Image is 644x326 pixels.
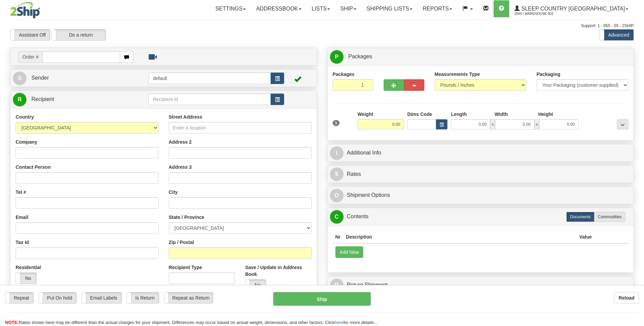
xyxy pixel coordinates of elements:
[210,0,251,17] a: Settings
[514,11,565,17] span: 2044 / Warehouse 902
[330,189,344,202] span: O
[495,111,508,118] label: Width
[13,93,26,106] span: R
[357,111,373,118] label: Weight
[348,54,372,59] span: Packages
[52,29,106,40] label: Do a return
[5,292,33,303] label: Repeat
[335,0,361,17] a: Ship
[11,29,50,40] label: Assistant Off
[330,146,344,160] span: I
[330,278,631,292] a: RReturn Shipment
[534,119,539,129] span: x
[619,295,634,301] b: Reload
[418,0,457,17] a: Reports
[5,320,19,325] span: NOTE:
[16,114,34,120] label: Country
[330,279,344,292] span: R
[614,292,639,304] button: Reload
[330,146,631,160] a: IAdditional Info
[169,239,194,246] label: Zip / Postal
[273,292,370,306] button: Ship
[148,73,271,84] input: Sender Id
[509,0,633,17] a: Sleep Country [GEOGRAPHIC_DATA] 2044 / Warehouse 902
[245,280,266,290] label: No
[335,320,344,325] a: here
[617,119,628,129] div: ...
[307,0,335,17] a: Lists
[335,246,364,258] button: Add New
[39,292,76,303] label: Put On hold
[13,93,133,106] a: R Recipient
[164,292,213,303] label: Repeat as Return
[16,239,29,246] label: Tax Id
[16,139,37,145] label: Company
[16,273,36,284] label: No
[169,189,178,196] label: City
[16,214,28,221] label: Email
[10,2,40,19] img: logo2044.jpg
[600,29,633,40] label: Advanced
[10,23,634,29] div: Support: 1 - 855 - 55 - 2SHIP
[169,122,312,134] input: Enter a location
[82,292,122,303] label: Email Labels
[169,264,202,271] label: Recipient Type
[169,214,204,221] label: State / Province
[330,167,631,181] a: $Rates
[536,71,560,78] label: Packaging
[251,0,307,17] a: Addressbook
[13,72,26,85] span: S
[520,6,625,12] span: Sleep Country [GEOGRAPHIC_DATA]
[538,111,553,118] label: Height
[330,50,344,64] span: P
[330,210,631,224] a: CContents
[13,71,148,85] a: S Sender
[576,231,594,243] th: Value
[330,210,344,224] span: C
[333,71,355,78] label: Packages
[31,96,54,102] span: Recipient
[127,292,159,303] label: Is Return
[169,114,202,120] label: Street Address
[490,119,495,129] span: x
[31,75,49,81] span: Sender
[245,264,311,278] label: Save / Update in Address Book
[594,212,625,222] label: Commodities
[451,111,467,118] label: Length
[333,231,344,243] th: Nr
[148,94,271,105] input: Recipient Id
[407,111,432,118] label: Dims Code
[16,264,41,271] label: Residential
[169,164,192,170] label: Address 3
[169,139,192,145] label: Address 2
[16,189,26,196] label: Tel #
[18,51,42,63] span: Order #
[333,120,340,126] span: 1
[330,188,631,202] a: OShipment Options
[16,164,51,170] label: Contact Person
[330,167,344,181] span: $
[435,71,480,78] label: Measurements Type
[566,212,594,222] label: Documents
[362,0,418,17] a: Shipping lists
[343,231,576,243] th: Description
[330,50,631,64] a: P Packages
